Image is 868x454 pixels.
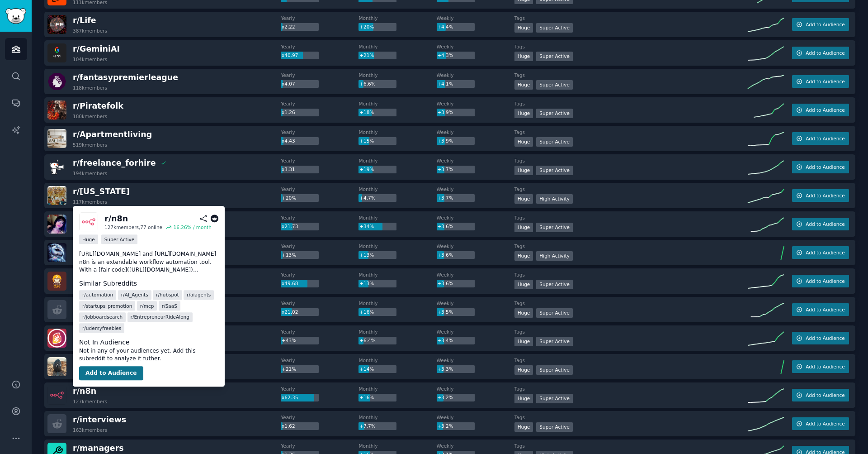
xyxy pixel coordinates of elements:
[47,43,66,62] img: GeminiAI
[514,72,748,78] dt: Tags
[282,281,298,286] span: x49.68
[5,8,26,24] img: GummySearch logo
[437,281,453,286] span: +3.6%
[806,306,844,313] span: Add to Audience
[73,142,107,148] div: 519k members
[359,338,375,343] span: +6.4%
[359,386,436,392] dt: Monthly
[282,110,295,115] span: x1.26
[104,225,162,231] div: 127k members, 77 online
[536,251,573,261] div: High Activity
[792,246,849,259] button: Add to Audience
[47,72,66,91] img: fantasypremierleague
[359,72,436,78] dt: Monthly
[73,56,107,62] div: 104k members
[101,234,138,244] div: Super Active
[437,186,514,192] dt: Weekly
[514,300,748,306] dt: Tags
[806,249,844,256] span: Add to Audience
[514,251,533,261] div: Huge
[792,332,849,344] button: Add to Audience
[359,110,374,115] span: +18%
[73,187,130,196] span: r/ [US_STATE]
[282,138,295,143] span: x4.43
[281,15,359,21] dt: Yearly
[79,212,98,231] img: n8n
[359,195,375,201] span: +4.7%
[536,394,573,403] div: Super Active
[282,423,295,429] span: x1.62
[359,366,374,372] span: +14%
[73,101,123,110] span: r/ Piratefolk
[792,303,849,316] button: Add to Audience
[359,43,436,50] dt: Monthly
[47,272,66,291] img: Productivitycafe
[514,80,533,90] div: Huge
[792,132,849,145] button: Add to Audience
[79,366,143,381] button: Add to Audience
[806,421,844,427] span: Add to Audience
[536,280,573,289] div: Super Active
[47,186,66,205] img: alaska
[73,415,126,424] span: r/ interviews
[437,300,514,306] dt: Weekly
[437,129,514,135] dt: Weekly
[73,398,107,405] div: 127k members
[359,252,374,258] span: +13%
[514,100,748,107] dt: Tags
[514,194,533,204] div: Huge
[514,280,533,289] div: Huge
[536,194,573,204] div: High Activity
[121,292,148,298] span: r/ AI_Agents
[806,335,844,341] span: Add to Audience
[359,81,375,86] span: +6.6%
[806,50,844,56] span: Add to Audience
[79,234,98,244] div: Huge
[792,417,849,430] button: Add to Audience
[187,292,211,298] span: r/ aiagents
[359,300,436,306] dt: Monthly
[281,186,359,192] dt: Yearly
[47,357,66,376] img: TopCharacterTropes
[73,16,96,25] span: r/ Life
[282,252,296,258] span: +13%
[514,186,748,192] dt: Tags
[82,303,132,309] span: r/ startups_promotion
[437,243,514,249] dt: Weekly
[281,158,359,164] dt: Yearly
[514,443,748,449] dt: Tags
[792,104,849,116] button: Add to Audience
[437,72,514,78] dt: Weekly
[806,21,844,28] span: Add to Audience
[514,394,533,403] div: Huge
[359,414,436,421] dt: Monthly
[792,18,849,31] button: Add to Audience
[792,161,849,173] button: Add to Audience
[47,329,66,348] img: translator
[514,243,748,249] dt: Tags
[437,443,514,449] dt: Weekly
[281,272,359,278] dt: Yearly
[536,166,573,175] div: Super Active
[514,52,533,61] div: Huge
[281,215,359,221] dt: Yearly
[282,167,295,172] span: x3.31
[514,414,748,421] dt: Tags
[47,386,66,405] img: n8n
[359,158,436,164] dt: Monthly
[47,158,66,177] img: freelance_forhire
[437,138,453,143] span: +3.9%
[359,443,436,449] dt: Monthly
[792,275,849,287] button: Add to Audience
[79,279,218,288] dt: Similar Subreddits
[73,387,96,396] span: r/ n8n
[82,325,121,331] span: r/ udemyfreebies
[282,224,298,229] span: x21.73
[437,43,514,50] dt: Weekly
[437,414,514,421] dt: Weekly
[792,75,849,88] button: Add to Audience
[514,166,533,175] div: Huge
[437,215,514,221] dt: Weekly
[806,135,844,142] span: Add to Audience
[437,15,514,21] dt: Weekly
